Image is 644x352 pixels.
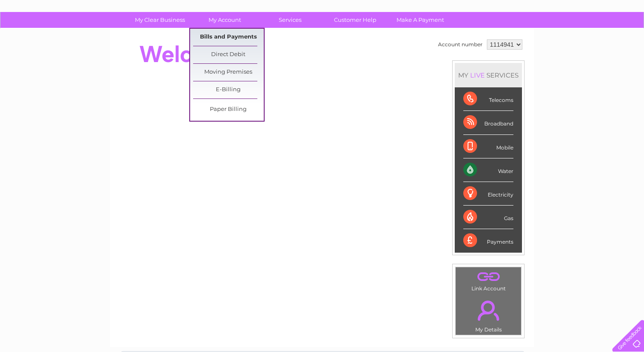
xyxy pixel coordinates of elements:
a: Paper Billing [193,101,264,118]
img: logo.png [23,22,66,48]
td: My Details [455,293,522,335]
div: Clear Business is a trading name of Verastar Limited (registered in [GEOGRAPHIC_DATA] No. 3667643... [120,5,525,42]
a: . [458,269,519,284]
a: Log out [616,36,636,43]
td: Account number [436,37,485,52]
a: Energy [515,36,534,43]
div: Electricity [463,182,513,206]
a: My Clear Business [125,12,195,28]
td: Link Account [455,267,522,294]
div: Gas [463,206,513,229]
a: Make A Payment [385,12,456,28]
a: Services [255,12,325,28]
a: Telecoms [539,36,564,43]
div: Broadband [463,111,513,134]
a: Direct Debit [193,46,264,63]
a: Moving Premises [193,64,264,81]
a: My Account [190,12,260,28]
div: Mobile [463,135,513,158]
div: MY SERVICES [455,63,522,87]
a: Contact [587,36,608,43]
div: LIVE [468,71,486,79]
a: 0333 014 3131 [483,4,542,15]
a: . [458,295,519,325]
div: Payments [463,229,513,252]
a: Customer Help [320,12,391,28]
a: Bills and Payments [193,29,264,46]
a: Water [493,36,510,43]
a: Blog [569,36,582,43]
div: Telecoms [463,87,513,111]
div: Water [463,158,513,182]
a: E-Billing [193,81,264,98]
